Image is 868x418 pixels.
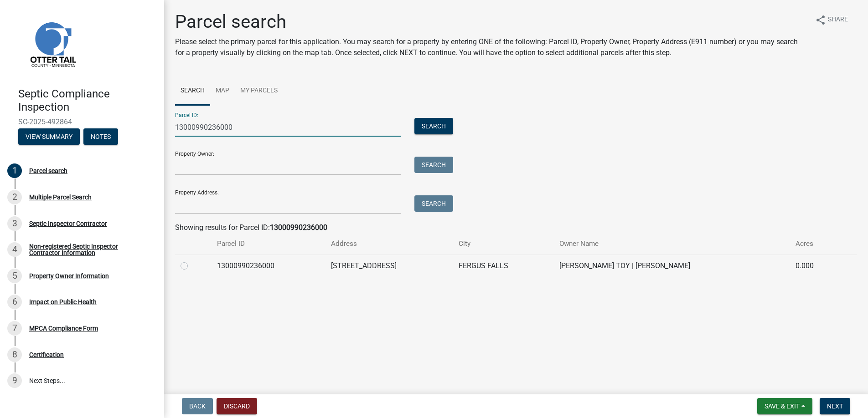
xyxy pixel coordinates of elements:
[7,321,22,336] div: 7
[820,398,850,414] button: Next
[7,269,22,283] div: 5
[7,190,22,204] div: 2
[554,255,790,277] td: [PERSON_NAME] TOY | [PERSON_NAME]
[325,233,453,255] th: Address
[7,242,22,257] div: 4
[29,273,109,279] div: Property Owner Information
[189,403,206,410] span: Back
[175,11,808,33] h1: Parcel search
[414,195,453,212] button: Search
[453,255,554,277] td: FERGUS FALLS
[175,222,857,233] div: Showing results for Parcel ID:
[182,398,213,414] button: Back
[790,255,839,277] td: 0.000
[790,233,839,255] th: Acres
[18,87,157,114] h4: Septic Compliance Inspection
[210,76,235,106] a: Map
[7,347,22,362] div: 8
[325,255,453,277] td: [STREET_ADDRESS]
[815,15,826,25] i: share
[29,325,98,331] div: MPCA Compliance Form
[828,15,848,25] span: Share
[554,233,790,255] th: Owner Name
[18,133,80,141] wm-modal-confirm: Summary
[827,403,843,410] span: Next
[235,76,283,106] a: My Parcels
[7,295,22,309] div: 6
[217,398,257,414] button: Discard
[414,157,453,173] button: Search
[18,10,87,78] img: Otter Tail County, Minnesota
[212,255,325,277] td: 13000990236000
[18,128,80,145] button: View Summary
[29,243,150,256] div: Non-registered Septic Inspector Contractor Information
[29,299,97,305] div: Impact on Public Health
[29,168,67,174] div: Parcel search
[765,403,800,410] span: Save & Exit
[29,352,64,358] div: Certification
[175,36,808,58] p: Please select the primary parcel for this application. You may search for a property by entering ...
[7,163,22,178] div: 1
[83,128,118,145] button: Notes
[414,118,453,134] button: Search
[18,117,146,126] span: SC-2025-492864
[29,220,107,227] div: Septic Inspector Contractor
[83,133,118,141] wm-modal-confirm: Notes
[7,216,22,231] div: 3
[808,11,855,29] button: shareShare
[757,398,812,414] button: Save & Exit
[270,223,327,232] strong: 13000990236000
[7,373,22,388] div: 9
[175,76,210,106] a: Search
[212,233,325,255] th: Parcel ID
[453,233,554,255] th: City
[29,194,92,200] div: Multiple Parcel Search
